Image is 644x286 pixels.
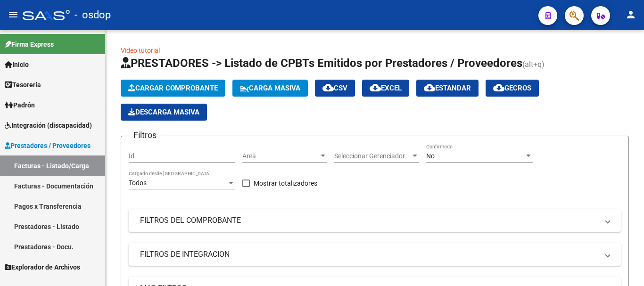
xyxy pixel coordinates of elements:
span: EXCEL [370,84,402,92]
button: Estandar [416,80,479,97]
span: - osdop [74,5,111,25]
mat-expansion-panel-header: FILTROS DEL COMPROBANTE [129,209,621,232]
mat-panel-title: FILTROS DE INTEGRACION [140,249,598,260]
mat-panel-title: FILTROS DEL COMPROBANTE [140,215,598,226]
button: Descarga Masiva [121,104,207,121]
span: Prestadores / Proveedores [5,140,91,151]
span: Area [242,152,319,160]
span: Inicio [5,59,29,70]
span: Firma Express [5,39,54,49]
span: (alt+q) [522,60,545,69]
span: Gecros [493,84,531,92]
button: EXCEL [362,80,409,97]
button: Gecros [486,80,539,97]
mat-icon: person [625,9,636,20]
mat-icon: cloud_download [322,82,334,93]
mat-icon: cloud_download [493,82,504,93]
span: Mostrar totalizadores [254,178,317,189]
span: PRESTADORES -> Listado de CPBTs Emitidos por Prestadores / Proveedores [121,57,522,70]
span: Todos [129,179,147,187]
mat-icon: cloud_download [370,82,381,93]
span: Padrón [5,100,35,110]
mat-icon: cloud_download [424,82,435,93]
span: Tesorería [5,80,41,90]
iframe: Intercom live chat [612,254,635,277]
span: CSV [322,84,347,92]
button: CSV [315,80,355,97]
span: Estandar [424,84,471,92]
button: Cargar Comprobante [121,80,225,97]
h3: Filtros [129,129,161,142]
span: Carga Masiva [240,84,300,92]
mat-expansion-panel-header: FILTROS DE INTEGRACION [129,243,621,266]
span: Explorador de Archivos [5,262,80,272]
span: Integración (discapacidad) [5,120,92,131]
app-download-masive: Descarga masiva de comprobantes (adjuntos) [121,104,207,121]
span: No [426,152,435,160]
span: Cargar Comprobante [128,84,218,92]
button: Carga Masiva [232,80,308,97]
span: Seleccionar Gerenciador [334,152,411,160]
span: Descarga Masiva [128,108,199,116]
mat-icon: menu [8,9,19,20]
a: Video tutorial [121,47,160,54]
